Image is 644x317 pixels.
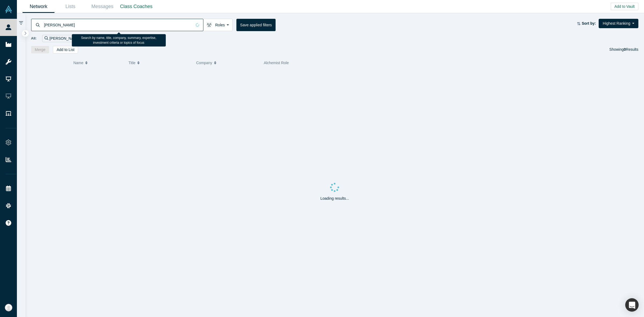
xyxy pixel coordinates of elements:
[196,57,212,68] span: Company
[5,6,12,13] img: Alchemist Vault Logo
[80,35,84,42] button: Remove Filter
[86,0,118,13] a: Messages
[196,57,258,68] button: Company
[54,0,86,13] a: Lists
[203,19,233,31] button: Roles
[5,304,12,311] img: Anna Sanchez's Account
[624,47,626,52] strong: 0
[236,19,276,31] button: Save applied filters
[611,3,638,10] button: Add to Vault
[264,61,289,65] span: Alchemist Role
[624,47,638,52] span: Results
[42,35,87,42] div: [PERSON_NAME]
[53,46,78,53] button: Add to List
[129,57,136,68] span: Title
[31,46,49,53] button: Merge
[129,57,191,68] button: Title
[23,0,54,13] a: Network
[599,19,638,28] button: Highest Ranking
[73,57,83,68] span: Name
[582,21,596,25] strong: Sort by:
[43,19,192,31] input: Search by name, title, company, summary, expertise, investment criteria or topics of focus
[609,46,638,53] div: Showing
[31,36,37,41] span: All:
[118,0,154,13] a: Class Coaches
[73,57,123,68] button: Name
[320,196,349,201] p: Loading results...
